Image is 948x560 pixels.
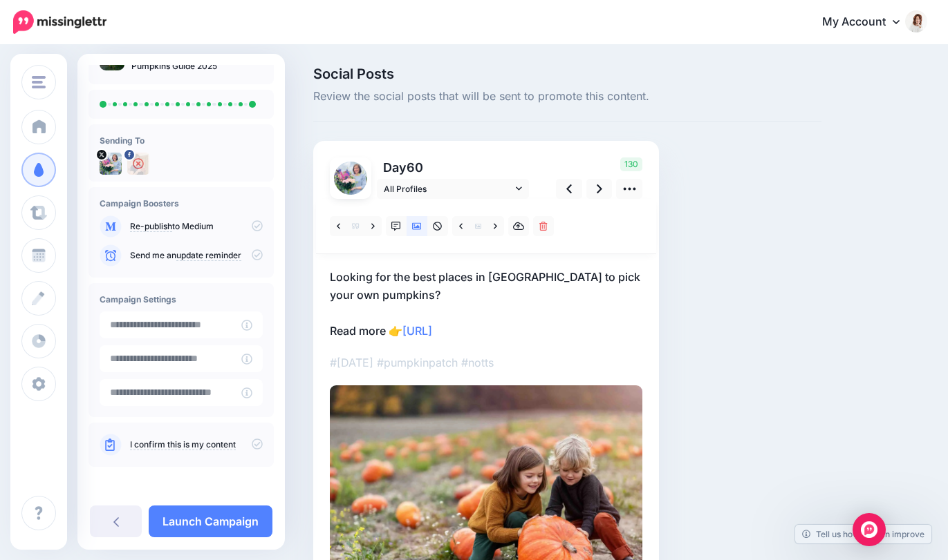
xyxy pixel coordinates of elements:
span: Social Posts [313,67,821,81]
p: Day [377,157,531,177]
img: menu.png [32,76,46,88]
span: Review the social posts that will be sent to promote this content. [313,88,821,106]
span: 130 [620,157,642,171]
a: [URL] [402,324,432,338]
p: #[DATE] #pumpkinpatch #notts [330,354,642,371]
a: Tell us how we can improve [795,525,931,543]
span: 60 [407,160,423,175]
p: Looking for the best places in [GEOGRAPHIC_DATA] to pick your own pumpkins? Read more 👉 [330,268,642,340]
div: Open Intercom Messenger [853,513,886,546]
span: All Profiles [384,182,512,196]
img: Missinglettr [13,10,106,34]
a: I confirm this is my content [130,439,236,450]
a: Re-publish [130,221,172,232]
h4: Campaign Boosters [100,198,263,209]
a: All Profiles [377,179,529,199]
p: Send me an [130,249,263,262]
img: JFb282F5-20705.jpg [100,153,122,175]
img: JFb282F5-20705.jpg [334,162,367,195]
a: My Account [808,6,927,39]
h4: Campaign Settings [100,294,263,305]
img: 61987462_2456050554413301_2772378441557737472_o-bsa93020.jpg [127,153,149,175]
a: update reminder [176,250,241,261]
p: to Medium [130,220,263,233]
h4: Sending To [100,135,263,146]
